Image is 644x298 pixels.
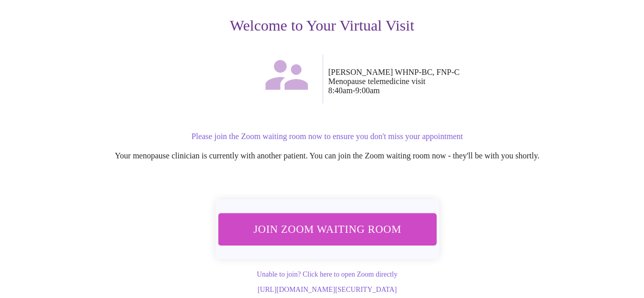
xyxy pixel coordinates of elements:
[258,286,397,293] a: [URL][DOMAIN_NAME][SECURITY_DATA]
[231,220,423,238] span: Join Zoom Waiting Room
[16,17,628,34] h3: Welcome to Your Virtual Visit
[26,151,628,160] p: Your menopause clinician is currently with another patient. You can join the Zoom waiting room no...
[257,270,397,278] a: Unable to join? Click here to open Zoom directly
[26,132,628,141] p: Please join the Zoom waiting room now to ensure you don't miss your appointment
[218,213,437,245] button: Join Zoom Waiting Room
[328,68,628,95] p: [PERSON_NAME] WHNP-BC, FNP-C Menopause telemedicine visit 8:40am - 9:00am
